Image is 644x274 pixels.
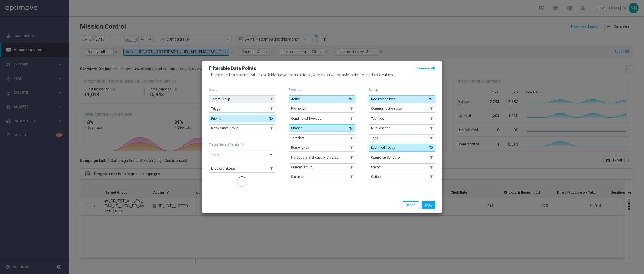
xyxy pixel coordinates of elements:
h1: Target Group Criteria [209,143,275,147]
button: Channel [289,124,355,132]
button: Communication type [369,105,435,112]
button: Conditional Execution [289,115,355,122]
p: Execution [289,88,355,92]
span: Template [291,136,305,140]
span: Conditional Execution [291,117,323,120]
button: Promotion [289,105,355,112]
span: Increase Is Statistically Credible [291,156,339,159]
p: Group [209,88,275,92]
button: Remove All [416,65,435,71]
button: Stream [369,163,435,171]
span: help_outline [240,143,244,147]
span: Re-evaluate Group [211,126,238,130]
span: Multi-channel [371,126,391,130]
button: Increase Is Statistically Credible [289,154,355,161]
button: Trigger [209,105,275,112]
span: Last modified by [371,146,395,150]
span: Optibot [371,175,381,179]
span: Channel [291,126,303,130]
button: Apply [422,201,435,209]
span: Trigger [211,107,222,111]
p: Set-up [369,88,435,92]
span: Action [291,97,301,101]
span: Communication type [371,107,402,111]
button: Statuses [289,173,355,181]
span: Stream [371,165,382,169]
span: Run Anyway [291,146,309,150]
span: Test type [371,117,384,120]
button: Current Status [289,163,355,171]
button: Target Group [209,95,275,103]
button: Campaign Series ID [369,154,435,161]
button: Lifecycle Stages [209,165,275,172]
button: Recurrence type [369,95,435,103]
p: The selected data points will be available above the main table, where you will be able to define... [209,73,435,77]
span: Promotion [291,107,306,111]
button: Last modified by [369,144,435,151]
button: Optibot [369,173,435,181]
span: Campaign Series ID [371,156,400,159]
span: Target Group [211,97,230,101]
h2: Filterable Data Points [209,65,256,72]
span: Recurrence type [371,97,395,101]
button: Tags [369,134,435,142]
span: Tags [371,136,378,140]
span: Current Status [291,165,312,169]
button: Multi-channel [369,124,435,132]
button: Action [289,95,355,103]
span: Priority [211,117,221,120]
span: Statuses [291,175,304,179]
button: Re-evaluate Group [209,124,275,132]
button: Template [289,134,355,142]
span: Lifecycle Stages [211,167,236,170]
button: Cancel [403,201,419,209]
button: Run Anyway [289,144,355,151]
button: Test type [369,115,435,122]
button: Priority [209,115,275,122]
